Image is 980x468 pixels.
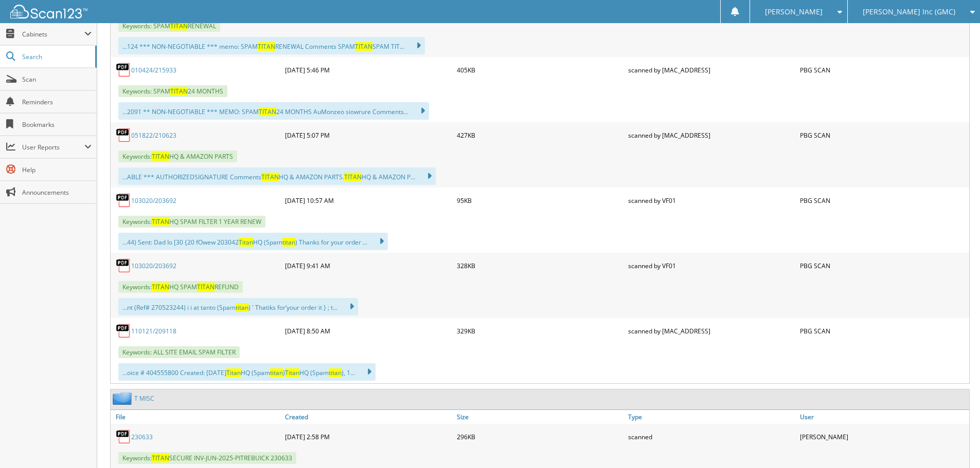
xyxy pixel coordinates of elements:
span: TITAN [152,283,169,291]
span: Keywords: HQ & AMAZON PARTS [118,151,237,162]
a: 103020/203692 [131,261,176,270]
div: scanned by VF01 [626,190,797,211]
span: TITAN [170,22,188,30]
span: Search [22,52,90,61]
span: TITAN [261,173,279,181]
span: Scan [22,75,92,84]
div: 329KB [454,321,626,341]
span: titan [236,303,248,312]
div: [PERSON_NAME] [797,426,969,447]
div: ...44) Sent: Dad Io [30 {20 fOwew 203042 HQ (Spam ) Thanks for your order ... [118,233,388,250]
div: PBG SCAN [797,125,969,145]
span: Reminders [22,98,92,106]
span: TITAN [258,42,275,51]
a: Created [282,410,454,424]
a: 103020/203692 [131,196,176,205]
div: PBG SCAN [797,60,969,80]
span: Announcements [22,188,92,197]
div: [DATE] 10:57 AM [282,190,454,211]
div: [DATE] 5:07 PM [282,125,454,145]
span: User Reports [22,143,84,152]
div: ...oice # 404555800 Created: [DATE] HQ (Spam ) HQ (Spam ), 1... [118,363,376,381]
div: [DATE] 8:50 AM [282,321,454,341]
span: TITAN [152,217,169,226]
div: scanned by [MAC_ADDRESS] [626,125,797,145]
div: ...2091 ** NON-NEGOTIABLE *** MEMO: SPAM 24 MONTHS AuMonzeo siowrure Comments... [118,102,429,120]
span: Keywords: SECURE INV-JUN-2025-PITREBUICK 230633 [118,452,296,464]
a: 110121/209118 [131,327,176,335]
span: TITAN [170,87,188,96]
span: titan [270,368,283,377]
div: 95KB [454,190,626,211]
a: File [111,410,282,424]
a: 230633 [131,433,153,441]
img: PDF.png [116,62,131,78]
a: 010424/215933 [131,66,176,74]
div: [DATE] 9:41 AM [282,255,454,276]
div: [DATE] 2:58 PM [282,426,454,447]
a: T MISC [134,394,154,403]
span: [PERSON_NAME] Inc (GMC) [863,9,955,15]
img: scan123-logo-white.svg [10,5,87,18]
div: 296KB [454,426,626,447]
div: PBG SCAN [797,321,969,341]
div: scanned by [MAC_ADDRESS] [626,60,797,80]
div: scanned by [MAC_ADDRESS] [626,321,797,341]
div: 427KB [454,125,626,145]
div: scanned [626,426,797,447]
span: Keywords: SPAM 24 MONTHS [118,85,227,97]
span: Cabinets [22,30,84,39]
div: [DATE] 5:46 PM [282,60,454,80]
div: scanned by VF01 [626,255,797,276]
span: Keywords: SPAM RENEWAL [118,20,220,32]
span: TITAN [344,173,362,181]
div: 405KB [454,60,626,80]
a: Type [626,410,797,424]
span: Titan [285,368,299,377]
div: PBG SCAN [797,190,969,211]
img: PDF.png [116,258,131,273]
span: TITAN [197,283,215,291]
a: 051822/210623 [131,131,176,140]
a: Size [454,410,626,424]
div: ...124 *** NON-NEGOTIABLE *** memo: SPAM RENEWAL Comments SPAM SPAM TIT... [118,37,425,54]
span: [PERSON_NAME] [765,9,823,15]
div: ...ABLE *** AUTHORIZEDSIGNATURE Comments HQ & AMAZON PARTS. HQ & AMAZON P... [118,167,436,185]
div: 328KB [454,255,626,276]
img: PDF.png [116,323,131,339]
iframe: Chat Widget [929,419,980,468]
img: PDF.png [116,429,131,444]
a: User [797,410,969,424]
img: folder2.png [113,392,134,405]
span: TITAN [355,42,372,51]
span: Help [22,165,92,174]
span: Bookmarks [22,120,92,129]
span: Keywords: ALL SITE EMAIL SPAM FILTER [118,346,240,358]
span: TITAN [152,152,169,161]
img: PDF.png [116,193,131,208]
span: Keywords: HQ SPAM FILTER 1 YEAR RENEW [118,216,265,228]
span: Titan [226,368,241,377]
span: Titan [239,238,253,247]
div: ...nt (Ref# 270523244) i i at tanto (Spam ) ' Thatiks for‘your order it } ; t... [118,298,358,315]
img: PDF.png [116,127,131,143]
span: titan [329,368,342,377]
span: TITAN [152,454,169,462]
span: TITAN [259,107,276,116]
span: Keywords: HQ SPAM REFUND [118,281,243,293]
span: titan [282,238,295,247]
div: PBG SCAN [797,255,969,276]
